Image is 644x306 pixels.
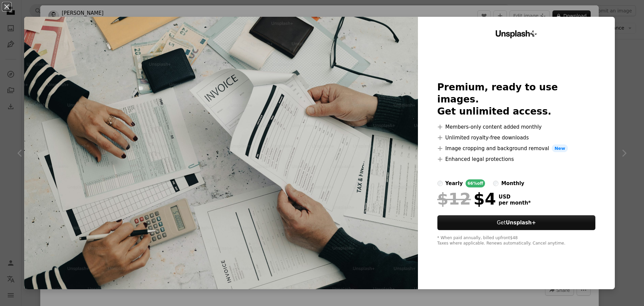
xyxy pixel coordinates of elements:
div: 66% off [466,179,485,187]
div: $4 [437,190,496,208]
input: yearly66%off [437,181,443,186]
li: Enhanced legal protections [437,155,596,163]
li: Members-only content added monthly [437,123,596,131]
span: per month * [499,200,531,206]
div: yearly [445,179,463,187]
button: GetUnsplash+ [437,215,596,230]
div: * When paid annually, billed upfront $48 Taxes where applicable. Renews automatically. Cancel any... [437,235,596,246]
li: Image cropping and background removal [437,144,596,152]
strong: Unsplash+ [506,220,536,226]
span: New [552,144,568,152]
span: $12 [437,190,471,208]
li: Unlimited royalty-free downloads [437,134,596,142]
h2: Premium, ready to use images. Get unlimited access. [437,81,596,118]
input: monthly [493,181,498,186]
div: monthly [501,179,524,187]
span: USD [499,194,531,200]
